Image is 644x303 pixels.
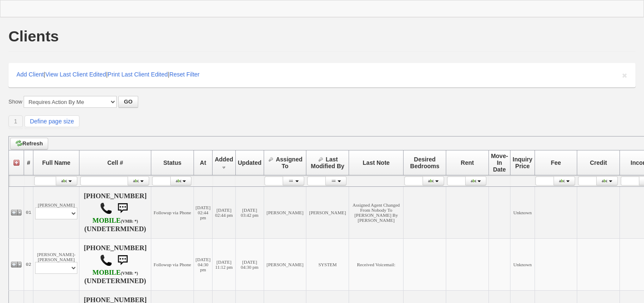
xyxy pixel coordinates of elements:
[121,271,138,276] font: (VMB: *)
[194,239,212,291] td: [DATE] 04:30 pm
[114,252,131,269] img: sms.png
[8,98,22,106] label: Show
[151,187,194,239] td: Followup via Phone
[10,138,48,150] a: Refresh
[200,159,206,166] span: At
[24,150,33,175] th: #
[410,156,439,169] span: Desired Bedrooms
[151,239,194,291] td: Followup via Phone
[33,187,79,239] td: [PERSON_NAME]
[24,187,33,239] td: 01
[33,239,79,291] td: [PERSON_NAME]-[PERSON_NAME]
[491,153,508,173] span: Move-In Date
[108,71,168,78] a: Print Last Client Edited
[164,159,182,166] span: Status
[42,159,71,166] span: Full Name
[276,156,303,169] span: Assigned To
[513,156,532,169] span: Inquiry Price
[194,187,212,239] td: [DATE] 02:44 pm
[24,239,33,291] td: 02
[235,187,264,239] td: [DATE] 03:42 pm
[114,200,131,217] img: sms.png
[306,239,349,291] td: SYSTEM
[100,202,112,215] img: call.png
[363,159,390,166] span: Last Note
[8,63,636,87] div: | | |
[551,159,561,166] span: Fee
[100,254,112,267] img: call.png
[461,159,474,166] span: Rent
[81,244,149,285] h4: [PHONE_NUMBER] (UNDETERMINED)
[8,29,59,44] h1: Clients
[81,192,149,233] h4: [PHONE_NUMBER] (UNDETERMINED)
[306,187,349,239] td: [PERSON_NAME]
[349,187,403,239] td: Assigned Agent Changed From Nobody To [PERSON_NAME] By [PERSON_NAME]
[235,239,264,291] td: [DATE] 04:30 pm
[264,187,306,239] td: [PERSON_NAME]
[238,159,262,166] span: Updated
[45,71,106,78] a: View Last Client Edited
[93,217,121,224] font: MOBILE
[107,159,123,166] span: Cell #
[16,71,44,78] a: Add Client
[25,115,79,127] a: Define page size
[93,217,138,224] b: Verizon Wireless
[118,96,138,108] button: GO
[121,219,138,224] font: (VMB: *)
[169,71,200,78] a: Reset Filter
[213,187,236,239] td: [DATE] 02:44 pm
[590,159,607,166] span: Credit
[93,269,121,276] font: MOBILE
[8,115,23,127] a: 1
[510,187,535,239] td: Unknown
[93,269,138,276] b: Verizon Wireless
[311,156,344,169] span: Last Modified By
[213,239,236,291] td: [DATE] 11:12 pm
[349,239,403,291] td: Received Voicemail:
[264,239,306,291] td: [PERSON_NAME]
[510,239,535,291] td: Unknown
[215,156,233,163] span: Added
